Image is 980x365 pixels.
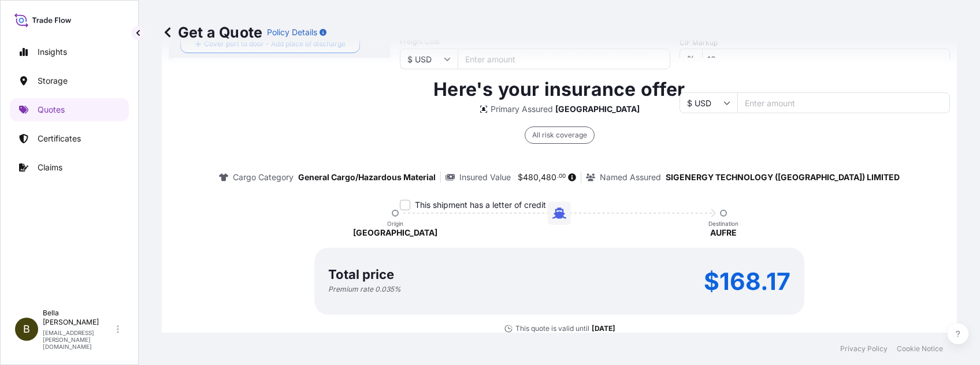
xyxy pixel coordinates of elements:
[840,344,888,353] a: Privacy Policy
[491,103,553,115] p: Primary Assured
[704,272,790,290] p: $168.17
[43,329,114,350] p: [EMAIL_ADDRESS][PERSON_NAME][DOMAIN_NAME]
[328,269,394,280] p: Total price
[541,173,556,181] span: 480
[10,98,129,121] a: Quotes
[523,173,539,181] span: 480
[708,220,738,227] p: Destination
[387,220,403,227] p: Origin
[539,173,541,181] span: ,
[353,227,437,239] p: [GEOGRAPHIC_DATA]
[600,172,661,183] p: Named Assured
[38,162,62,173] p: Claims
[38,104,65,116] p: Quotes
[233,172,294,183] p: Cargo Category
[557,174,559,178] span: .
[710,227,737,239] p: AUFRE
[515,324,589,333] p: This quote is valid until
[415,199,546,211] span: This shipment has a letter of credit
[23,323,30,335] span: B
[43,308,114,327] p: Bella [PERSON_NAME]
[298,172,436,183] p: General Cargo/Hazardous Material
[10,127,129,150] a: Certificates
[10,69,129,92] a: Storage
[38,46,67,58] p: Insights
[555,103,640,115] p: [GEOGRAPHIC_DATA]
[559,174,566,178] span: 00
[10,156,129,179] a: Claims
[38,75,68,87] p: Storage
[666,172,900,183] p: SIGENERGY TECHNOLOGY ([GEOGRAPHIC_DATA]) LIMITED
[737,92,950,113] input: Enter amount
[592,324,615,333] p: [DATE]
[518,173,523,181] span: $
[897,344,943,353] a: Cookie Notice
[267,27,317,38] p: Policy Details
[459,172,511,183] p: Insured Value
[10,40,129,64] a: Insights
[38,133,81,144] p: Certificates
[328,285,401,294] p: Premium rate 0.035 %
[525,126,595,144] div: All risk coverage
[433,76,685,103] p: Here's your insurance offer
[162,23,262,42] p: Get a Quote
